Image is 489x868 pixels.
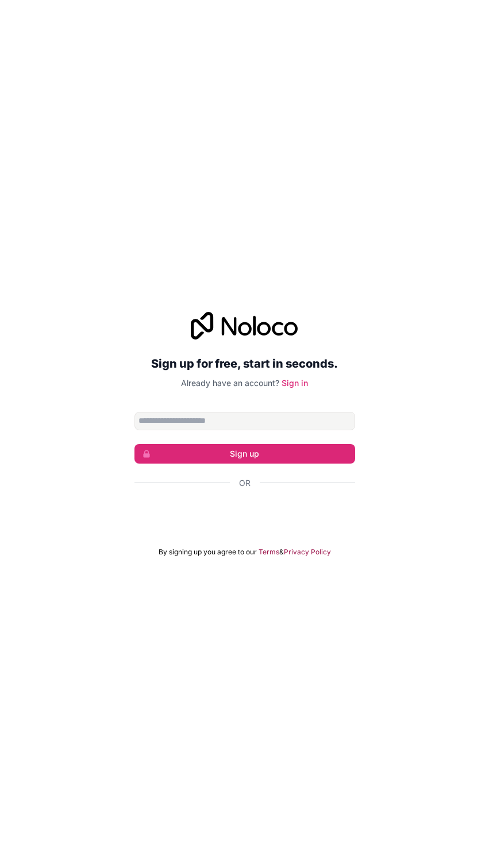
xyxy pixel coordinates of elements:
[259,547,279,557] a: Terms
[134,353,355,374] h2: Sign up for free, start in seconds.
[284,547,331,557] a: Privacy Policy
[239,477,251,489] span: Or
[181,378,279,388] span: Already have an account?
[279,547,284,557] span: &
[282,378,308,388] a: Sign in
[134,412,355,430] input: Email address
[159,547,257,557] span: By signing up you agree to our
[134,444,355,464] button: Sign up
